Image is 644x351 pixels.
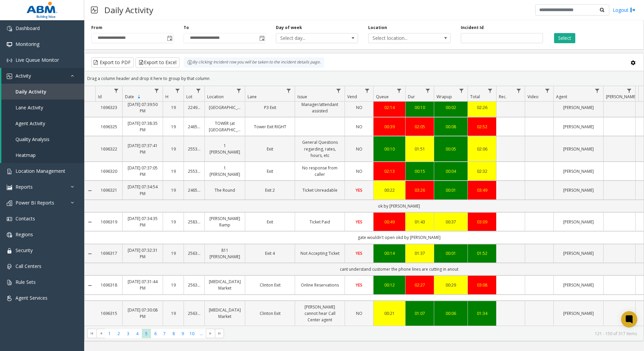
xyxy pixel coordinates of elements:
span: Rule Sets [15,279,36,285]
img: 'icon' [7,74,12,79]
a: [PERSON_NAME] [558,310,599,317]
a: 00:14 [378,250,401,256]
span: Live Queue Monitor [15,57,59,63]
a: 1696323 [99,104,118,111]
a: Agent Filter Menu [593,86,602,95]
span: Issue [297,94,307,100]
div: 00:22 [378,187,401,193]
span: Lane [248,94,257,100]
a: 22492491 [188,104,200,111]
span: Reports [15,184,33,190]
a: YES [349,282,369,288]
img: 'icon' [7,185,12,190]
img: 'icon' [7,280,12,285]
a: NO [349,104,369,111]
span: Dur [408,94,415,100]
div: By clicking Incident row you will be taken to the incident details page. [184,57,324,67]
a: Issue Filter Menu [334,86,343,95]
div: 00:12 [378,282,401,288]
a: 25538877 [188,168,200,174]
span: Page 9 [178,329,187,338]
a: [PERSON_NAME] [558,219,599,225]
a: Exit [249,168,291,174]
a: 03:09 [472,219,492,225]
div: 00:49 [378,219,401,225]
img: 'icon' [7,58,12,63]
a: NO [349,310,369,317]
a: 25631674 [188,310,200,317]
a: 24650017 [188,187,200,193]
span: Toggle popup [166,33,173,43]
a: [DATE] 07:34:35 PM [127,215,159,228]
a: [PERSON_NAME] [558,250,599,256]
span: Contacts [15,215,35,222]
a: Online Reservations [299,282,341,288]
label: Incident Id [461,25,484,31]
img: 'icon' [7,200,12,206]
a: Location Filter Menu [234,86,244,95]
span: Page 5 [142,329,151,338]
a: 02:32 [472,168,492,174]
span: Page 1 [105,329,114,338]
a: [DATE] 07:32:31 PM [127,247,159,260]
span: Go to the next page [206,329,215,338]
a: No response from caller [299,165,341,178]
a: 00:05 [438,146,463,152]
img: 'icon' [7,248,12,253]
a: Wrapup Filter Menu [457,86,466,95]
span: Select day... [276,33,342,43]
a: 1696321 [99,187,118,193]
a: 02:06 [472,146,492,152]
div: 02:05 [410,124,430,130]
span: NO [356,146,362,152]
a: [MEDICAL_DATA] Market [209,307,241,320]
span: [PERSON_NAME] [606,94,637,100]
a: 02:14 [378,104,401,111]
a: 19 [167,219,180,225]
a: [PERSON_NAME] [558,187,599,193]
span: Agent Activity [15,120,45,127]
a: 00:06 [438,310,463,317]
span: Go to the next page [208,331,213,336]
a: Clinton Exit [249,282,291,288]
span: Agent [556,94,567,100]
span: Page 10 [188,329,197,338]
a: Clinton Exit [249,310,291,317]
a: Agent Activity [1,115,84,131]
span: NO [356,310,362,316]
a: [GEOGRAPHIC_DATA] [209,104,241,111]
span: Lot [186,94,192,100]
img: 'icon' [7,296,12,301]
img: 'icon' [7,169,12,174]
a: Parker Filter Menu [625,86,634,95]
a: [PERSON_NAME] [558,282,599,288]
a: Ticket Unreadable [299,187,341,193]
a: 01:43 [410,219,430,225]
a: Ticket Paid [299,219,341,225]
a: Lane Activity [1,100,84,115]
a: 00:15 [410,168,430,174]
a: Tower Exit RIGHT [249,124,291,130]
label: To [184,25,189,31]
a: 19 [167,104,180,111]
span: Call Centers [15,263,41,269]
span: Page 8 [169,329,178,338]
label: Day of week [276,25,302,31]
a: 03:26 [410,187,430,193]
div: 00:02 [438,104,463,111]
a: 00:37 [438,219,463,225]
label: From [91,25,102,31]
a: 01:37 [410,250,430,256]
a: 01:52 [472,250,492,256]
span: Total [470,94,480,100]
a: 00:01 [438,250,463,256]
img: 'icon' [7,26,12,31]
a: 1696315 [99,310,118,317]
a: [MEDICAL_DATA] Market [209,278,241,291]
span: Monitoring [15,41,39,47]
